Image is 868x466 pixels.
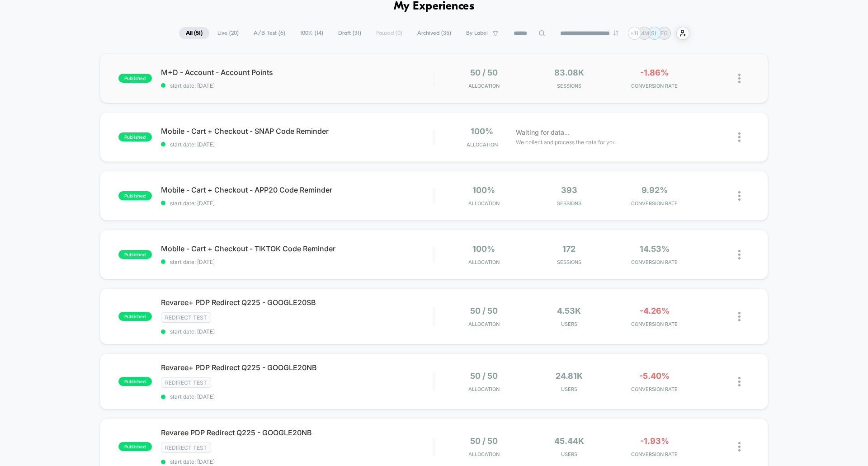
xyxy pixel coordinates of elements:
[529,386,610,392] span: Users
[651,30,658,37] p: SL
[470,371,498,381] span: 50 / 50
[640,244,670,254] span: 14.53%
[161,312,211,323] span: Redirect Test
[614,200,695,207] span: CONVERSION RATE
[529,83,610,89] span: Sessions
[211,27,245,39] span: Live ( 20 )
[561,185,577,195] span: 393
[738,312,741,321] img: close
[472,244,495,254] span: 100%
[738,250,741,259] img: close
[529,321,610,327] span: Users
[118,191,152,200] span: published
[161,363,434,372] span: Revaree+ PDP Redirect Q225 - GOOGLE20NB
[247,27,292,39] span: A/B Test ( 6 )
[640,306,670,315] span: -4.26%
[118,312,152,321] span: published
[161,82,434,89] span: start date: [DATE]
[161,127,434,136] span: Mobile - Cart + Checkout - SNAP Code Reminder
[529,451,610,457] span: Users
[614,386,695,392] span: CONVERSION RATE
[467,141,498,148] span: Allocation
[613,30,618,36] img: end
[118,250,152,259] span: published
[466,30,488,37] span: By Label
[660,30,668,37] p: EG
[468,321,500,327] span: Allocation
[614,321,695,327] span: CONVERSION RATE
[529,259,610,265] span: Sessions
[161,428,434,437] span: Revaree PDP Redirect Q225 - GOOGLE20NB
[516,127,570,137] span: Waiting for data...
[639,30,649,37] p: MM
[640,436,669,446] span: -1.93%
[161,141,434,148] span: start date: [DATE]
[468,83,500,89] span: Allocation
[161,328,434,335] span: start date: [DATE]
[410,27,458,39] span: Archived ( 35 )
[554,68,584,77] span: 83.08k
[562,244,576,254] span: 172
[554,436,584,446] span: 45.44k
[470,68,498,77] span: 50 / 50
[331,27,368,39] span: Draft ( 31 )
[179,27,209,39] span: All ( 51 )
[642,185,668,195] span: 9.92%
[161,377,211,388] span: Redirect Test
[161,68,434,77] span: M+D - Account - Account Points
[161,458,434,465] span: start date: [DATE]
[639,371,670,381] span: -5.40%
[738,74,741,83] img: close
[557,306,581,315] span: 4.53k
[738,442,741,452] img: close
[118,74,152,83] span: published
[161,259,434,265] span: start date: [DATE]
[470,436,498,446] span: 50 / 50
[161,185,434,194] span: Mobile - Cart + Checkout - APP20 Code Reminder
[468,259,500,265] span: Allocation
[472,185,495,195] span: 100%
[529,200,610,207] span: Sessions
[161,200,434,207] span: start date: [DATE]
[614,259,695,265] span: CONVERSION RATE
[161,244,434,253] span: Mobile - Cart + Checkout - TIKTOK Code Reminder
[118,132,152,141] span: published
[161,298,434,307] span: Revaree+ PDP Redirect Q225 - GOOGLE20SB
[468,386,500,392] span: Allocation
[118,377,152,386] span: published
[640,68,669,77] span: -1.86%
[118,442,152,451] span: published
[293,27,330,39] span: 100% ( 14 )
[628,27,641,40] div: + 11
[516,138,616,146] span: We collect and process the data for you
[161,442,211,453] span: Redirect Test
[468,451,500,457] span: Allocation
[738,377,741,386] img: close
[468,200,500,207] span: Allocation
[738,132,741,142] img: close
[614,451,695,457] span: CONVERSION RATE
[161,393,434,400] span: start date: [DATE]
[614,83,695,89] span: CONVERSION RATE
[556,371,583,381] span: 24.81k
[738,191,741,201] img: close
[471,127,493,136] span: 100%
[470,306,498,315] span: 50 / 50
